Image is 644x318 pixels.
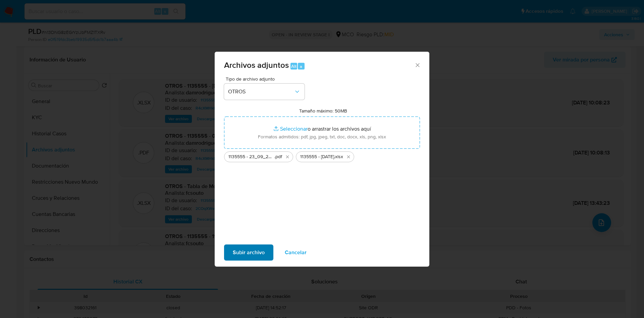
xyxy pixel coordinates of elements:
span: Cancelar [285,245,307,260]
button: Cancelar [276,244,315,261]
span: 1135555 - [DATE] [300,153,334,160]
span: 1135555 - 23_09_2025 [228,153,274,160]
button: OTROS [224,84,305,100]
span: .xlsx [334,153,343,160]
span: Archivos adjuntos [224,59,289,71]
ul: Archivos seleccionados [224,149,420,162]
button: Cerrar [414,62,420,68]
label: Tamaño máximo: 50MB [299,108,347,114]
button: Subir archivo [224,244,273,261]
button: Eliminar 1135555 - 23-09-2025.xlsx [344,153,353,161]
span: OTROS [228,88,294,95]
span: .pdf [274,153,282,160]
button: Eliminar 1135555 - 23_09_2025.pdf [283,153,291,161]
span: Tipo de archivo adjunto [226,77,306,81]
span: Alt [291,63,297,70]
span: Subir archivo [233,245,265,260]
span: a [300,63,302,70]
